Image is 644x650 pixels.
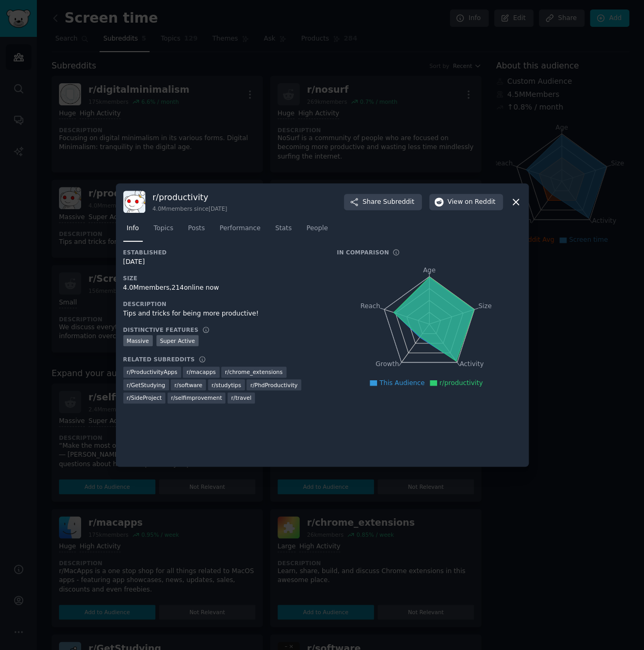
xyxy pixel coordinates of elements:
[423,267,435,274] tspan: Age
[123,258,322,267] div: [DATE]
[123,326,199,333] h3: Distinctive Features
[220,224,261,233] span: Performance
[123,220,143,242] a: Info
[250,381,298,389] span: r/ PhdProductivity
[123,309,322,319] div: Tips and tricks for being more productive!
[439,379,482,387] span: r/productivity
[127,381,165,389] span: r/ GetStudying
[212,381,241,389] span: r/ studytips
[375,360,399,368] tspan: Growth
[272,220,295,242] a: Stats
[127,394,162,401] span: r/ SideProject
[344,194,421,211] button: ShareSubreddit
[123,300,322,308] h3: Description
[171,394,222,401] span: r/ selfimprovement
[186,368,216,376] span: r/ macapps
[459,360,483,368] tspan: Activity
[153,192,227,203] h3: r/ productivity
[303,220,332,242] a: People
[123,356,195,363] h3: Related Subreddits
[306,224,328,233] span: People
[362,198,414,207] span: Share
[225,368,282,376] span: r/ chrome_extensions
[150,220,177,242] a: Topics
[156,335,199,346] div: Super Active
[478,302,491,310] tspan: Size
[275,224,292,233] span: Stats
[379,379,424,387] span: This Audience
[216,220,264,242] a: Performance
[123,191,145,213] img: productivity
[429,194,503,211] button: Viewon Reddit
[127,224,139,233] span: Info
[184,220,209,242] a: Posts
[153,205,227,212] div: 4.0M members since [DATE]
[174,381,202,389] span: r/ software
[337,249,389,256] h3: In Comparison
[188,224,205,233] span: Posts
[154,224,173,233] span: Topics
[231,394,251,401] span: r/ travel
[123,335,153,346] div: Massive
[360,302,380,310] tspan: Reach
[123,283,322,293] div: 4.0M members, 214 online now
[127,368,177,376] span: r/ ProductivityApps
[123,249,322,256] h3: Established
[464,198,495,207] span: on Reddit
[383,198,414,207] span: Subreddit
[448,198,496,207] span: View
[123,274,322,282] h3: Size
